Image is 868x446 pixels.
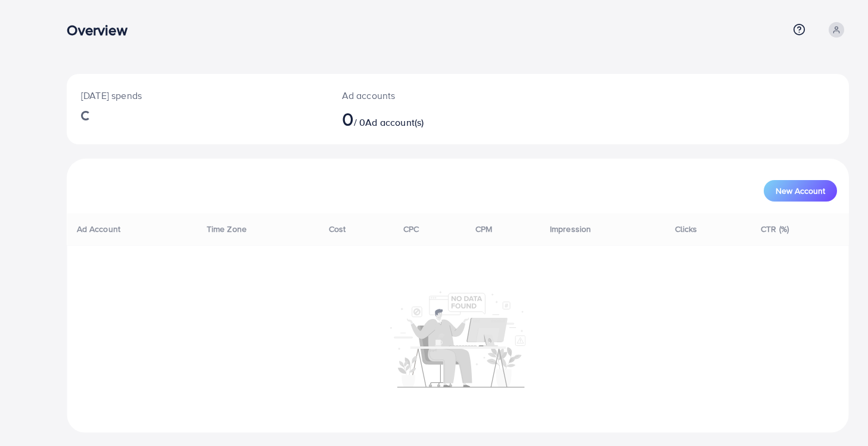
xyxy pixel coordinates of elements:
[81,88,313,103] p: [DATE] spends
[67,21,136,39] h3: Overview
[776,187,825,195] span: New Account
[342,107,509,130] h2: / 0
[764,180,837,202] button: New Account
[342,105,354,132] span: 0
[342,88,509,103] p: Ad accounts
[365,116,424,129] span: Ad account(s)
